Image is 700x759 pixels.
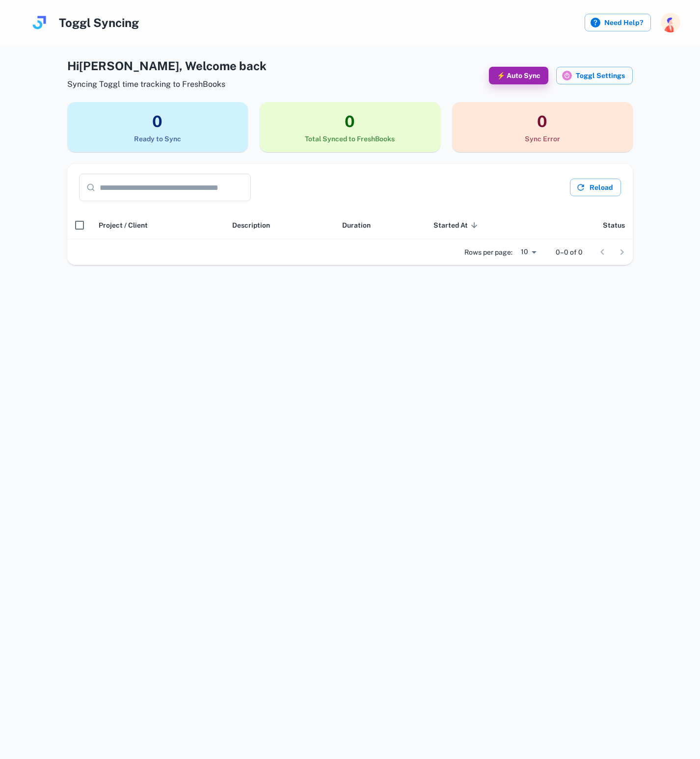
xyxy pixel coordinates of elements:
[99,219,148,231] span: Project / Client
[433,219,481,231] span: Started At
[67,79,267,90] span: Syncing Toggl time tracking to FreshBooks
[67,133,248,144] h6: Ready to Sync
[489,67,548,84] button: ⚡ Auto Sync
[464,247,512,258] p: Rows per page:
[342,219,371,231] span: Duration
[516,245,540,259] div: 10
[570,179,621,196] button: Reload
[260,110,440,133] h3: 0
[67,110,248,133] h3: 0
[232,219,270,231] span: Description
[556,67,633,84] button: Toggl iconToggl Settings
[661,13,680,32] img: photoURL
[29,13,49,32] img: logo.svg
[67,57,267,75] h4: Hi [PERSON_NAME] , Welcome back
[556,247,583,258] p: 0–0 of 0
[452,110,633,133] h3: 0
[562,71,572,80] img: Toggl icon
[59,14,139,31] h4: Toggl Syncing
[603,219,625,231] span: Status
[67,211,633,239] div: scrollable content
[452,133,633,144] h6: Sync Error
[585,14,651,31] label: Need Help?
[260,133,440,144] h6: Total Synced to FreshBooks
